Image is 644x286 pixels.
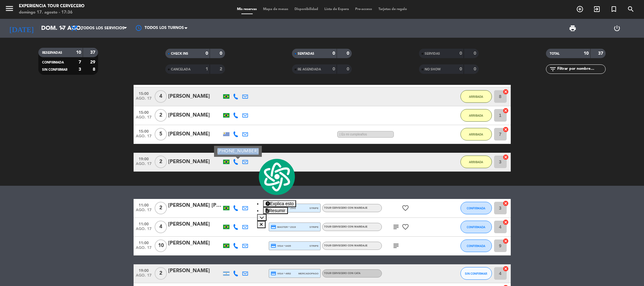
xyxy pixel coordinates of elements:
strong: 8 [93,67,96,72]
strong: 37 [598,51,604,56]
strong: 0 [347,51,350,56]
span: RESERVADAS [42,51,62,54]
strong: 0 [474,51,477,56]
span: SENTADAS [298,52,314,55]
span: Tour cervecero con maridaje [324,245,367,247]
span: CONFIRMADA [42,61,64,64]
span: 2 [155,202,167,214]
span: 15:00 [136,108,151,116]
span: CANCELADA [171,68,190,71]
span: visa * 4952 [271,271,291,276]
span: CHECK INS [171,52,188,55]
span: 15:00 [136,127,151,135]
span: | Es mi cumpleaños [337,131,394,138]
strong: 0 [333,67,335,71]
div: [PERSON_NAME] [168,92,222,101]
div: [PERSON_NAME] [168,158,222,166]
strong: 0 [347,67,350,71]
div: LOG OUT [595,19,639,38]
i: cancel [503,154,509,160]
button: ARRIBADA [460,156,492,168]
span: ago. 17 [136,96,151,104]
strong: 0 [333,51,335,56]
img: logo.svg [257,158,296,196]
i: cancel [503,266,509,272]
span: ARRIBADA [469,160,483,164]
button: ARRIBADA [460,90,492,103]
strong: 1 [206,67,208,71]
span: 2 [155,156,167,168]
span: 5 [155,128,167,140]
span: print [569,25,576,32]
i: subject [392,242,400,250]
strong: 0 [460,67,462,71]
button: CONFIRMADA [460,239,492,252]
span: ago. 17 [136,227,151,234]
i: [DATE] [5,21,38,35]
span: stripe [310,206,319,210]
span: CONFIRMADA [467,206,485,210]
span: ARRIBADA [469,133,483,136]
i: exit_to_app [593,5,601,13]
span: 10 [155,239,167,252]
span: stripe [310,225,319,229]
span: Mis reservas [234,8,260,11]
strong: 0 [474,67,477,71]
span: stripe [310,244,319,248]
span: Mapa de mesas [260,8,291,11]
strong: 0 [220,51,223,56]
strong: 7 [79,60,81,64]
i: subject [392,223,400,231]
strong: 29 [90,60,96,64]
span: SERVIDAS [425,52,440,55]
button: ARRIBADA [460,109,492,122]
div: [PERSON_NAME] [168,267,222,275]
span: 2 [155,109,167,122]
i: filter_list [549,65,557,73]
i: search [627,5,635,13]
span: Todos los servicios [81,26,124,30]
i: credit_card [271,243,276,249]
span: SIN CONFIRMAR [465,272,487,275]
i: cancel [503,200,509,206]
button: Explica esto [263,200,296,207]
div: [PERSON_NAME] [PERSON_NAME] [168,201,222,210]
button: CONFIRMADA [460,221,492,233]
span: 11:00 [136,220,151,227]
i: cancel [503,238,509,244]
i: cancel [503,107,509,114]
span: Tour cervecero con maridaje [324,207,367,209]
span: TOTAL [550,52,559,55]
strong: 37 [90,50,96,55]
span: ago. 17 [136,134,151,141]
i: credit_card [271,271,276,276]
span: ARRIBADA [469,95,483,98]
span: 15:00 [136,90,151,97]
button: SIN CONFIRMAR [460,267,492,280]
div: [PERSON_NAME] [168,130,222,138]
span: Lista de Espera [321,8,352,11]
i: cancel [503,126,509,133]
strong: 10 [584,51,589,56]
span: CONFIRMADA [467,225,485,229]
i: turned_in_not [610,5,618,13]
input: Filtrar por nombre... [557,66,605,73]
div: domingo 17. agosto - 17:36 [19,9,85,16]
div: [PHONE_NUMBER] [214,146,262,157]
div: [PERSON_NAME] [168,220,222,228]
span: Disponibilidad [291,8,321,11]
strong: 3 [79,67,81,72]
div: [PERSON_NAME] [168,239,222,247]
span: 11:00 [136,239,151,246]
span: ago. 17 [136,273,151,281]
i: power_settings_new [613,25,621,32]
span: ago. 17 [136,115,151,123]
strong: 2 [220,67,223,71]
button: CONFIRMADA [460,202,492,214]
span: visa * 6435 [271,243,291,249]
i: cancel [503,89,509,95]
i: favorite_border [402,223,409,231]
span: Tarjetas de regalo [375,8,410,11]
strong: 0 [206,51,208,56]
button: Resumir [263,207,288,214]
